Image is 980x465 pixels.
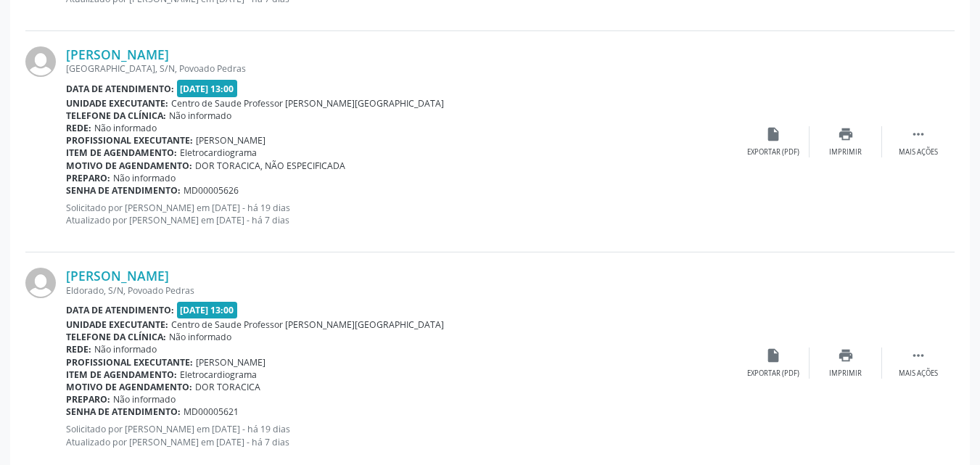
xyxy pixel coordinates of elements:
div: Exportar (PDF) [747,369,799,379]
div: Imprimir [829,369,862,379]
p: Solicitado por [PERSON_NAME] em [DATE] - há 19 dias Atualizado por [PERSON_NAME] em [DATE] - há 7... [66,423,737,448]
i: print [838,126,854,142]
span: [DATE] 13:00 [177,302,238,318]
i:  [910,347,926,363]
span: Eletrocardiograma [180,369,257,381]
span: Centro de Saude Professor [PERSON_NAME][GEOGRAPHIC_DATA] [171,318,444,331]
i:  [910,126,926,142]
span: Não informado [169,331,231,343]
span: Não informado [94,122,157,134]
span: Não informado [169,110,231,122]
a: [PERSON_NAME] [66,46,169,62]
span: MD00005621 [184,406,239,418]
b: Unidade executante: [66,318,168,331]
b: Item de agendamento: [66,147,177,159]
div: Eldorado, S/N, Povoado Pedras [66,284,737,297]
b: Motivo de agendamento: [66,160,192,172]
div: Exportar (PDF) [747,147,799,157]
div: Imprimir [829,147,862,157]
b: Item de agendamento: [66,369,177,381]
span: DOR TORACICA, NÃO ESPECIFICADA [195,160,345,172]
b: Senha de atendimento: [66,406,181,418]
div: Mais ações [899,369,938,379]
span: MD00005626 [184,184,239,197]
span: DOR TORACICA [195,381,260,393]
span: [PERSON_NAME] [196,134,265,147]
span: [DATE] 13:00 [177,80,238,96]
b: Preparo: [66,172,110,184]
img: img [25,268,56,298]
a: [PERSON_NAME] [66,268,169,284]
b: Telefone da clínica: [66,331,166,343]
b: Preparo: [66,393,110,406]
b: Data de atendimento: [66,304,174,316]
img: img [25,46,56,77]
b: Motivo de agendamento: [66,381,192,393]
span: Centro de Saude Professor [PERSON_NAME][GEOGRAPHIC_DATA] [171,97,444,110]
p: Solicitado por [PERSON_NAME] em [DATE] - há 19 dias Atualizado por [PERSON_NAME] em [DATE] - há 7... [66,202,737,226]
i: insert_drive_file [765,347,781,363]
div: [GEOGRAPHIC_DATA], S/N, Povoado Pedras [66,62,737,75]
span: [PERSON_NAME] [196,356,265,369]
i: print [838,347,854,363]
b: Rede: [66,122,91,134]
b: Senha de atendimento: [66,184,181,197]
b: Profissional executante: [66,356,193,369]
i: insert_drive_file [765,126,781,142]
span: Não informado [113,172,176,184]
b: Profissional executante: [66,134,193,147]
b: Rede: [66,343,91,355]
b: Telefone da clínica: [66,110,166,122]
b: Data de atendimento: [66,83,174,95]
span: Eletrocardiograma [180,147,257,159]
div: Mais ações [899,147,938,157]
span: Não informado [113,393,176,406]
b: Unidade executante: [66,97,168,110]
span: Não informado [94,343,157,355]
